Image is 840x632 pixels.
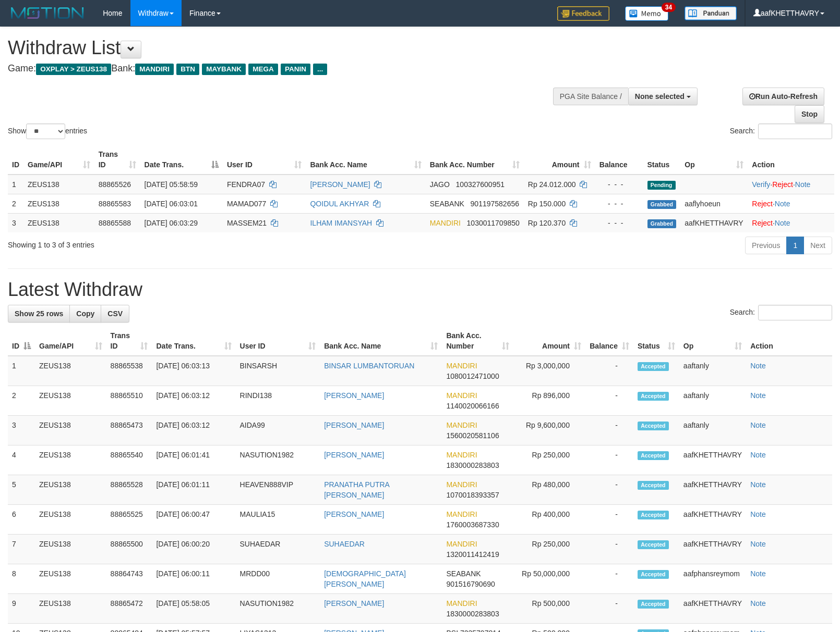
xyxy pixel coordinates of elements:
[679,356,746,386] td: aaftanly
[8,475,35,505] td: 5
[8,505,35,535] td: 6
[680,145,748,175] th: Op: activate to sort column ascending
[23,175,94,194] td: ZEUS138
[313,64,327,75] span: ...
[635,92,685,101] span: None selected
[152,445,235,475] td: [DATE] 06:01:41
[513,564,585,594] td: Rp 50,000,000
[446,540,477,548] span: MANDIRI
[8,236,342,250] div: Showing 1 to 3 of 3 entries
[145,180,198,189] span: [DATE] 05:58:59
[446,431,499,440] span: Copy 1560020581106 to clipboard
[638,540,669,549] span: Accepted
[679,535,746,564] td: aafKHETTHAVRY
[680,213,748,232] td: aafKHETTHAVRY
[513,475,585,505] td: Rp 480,000
[236,535,320,564] td: SUHAEDAR
[36,64,111,75] span: OXPLAY > ZEUS138
[786,237,804,254] a: 1
[223,145,306,175] th: User ID: activate to sort column ascending
[638,600,669,609] span: Accepted
[795,105,824,123] a: Stop
[8,213,23,232] td: 3
[8,5,87,21] img: MOTION_logo.png
[750,480,766,489] a: Note
[8,279,832,300] h1: Latest Withdraw
[35,475,106,505] td: ZEUS138
[752,180,770,189] a: Verify
[324,569,406,588] a: [DEMOGRAPHIC_DATA][PERSON_NAME]
[8,305,70,323] a: Show 25 rows
[595,145,643,175] th: Balance
[638,481,669,490] span: Accepted
[152,475,235,505] td: [DATE] 06:01:11
[35,445,106,475] td: ZEUS138
[585,326,633,356] th: Balance: activate to sort column ascending
[758,305,832,320] input: Search:
[106,505,152,535] td: 88865525
[248,64,278,75] span: MEGA
[324,510,384,518] a: [PERSON_NAME]
[446,491,499,499] span: Copy 1070018393357 to clipboard
[8,123,87,139] label: Show entries
[446,451,477,459] span: MANDIRI
[227,219,267,227] span: MASSEM21
[748,175,834,194] td: · ·
[513,535,585,564] td: Rp 250,000
[513,505,585,535] td: Rp 400,000
[513,416,585,445] td: Rp 9,600,000
[748,194,834,213] td: ·
[236,326,320,356] th: User ID: activate to sort column ascending
[236,594,320,624] td: NASUTION1982
[524,145,595,175] th: Amount: activate to sort column ascending
[599,179,639,190] div: - - -
[585,445,633,475] td: -
[15,309,63,318] span: Show 25 rows
[625,6,669,21] img: Button%20Memo.svg
[306,145,425,175] th: Bank Acc. Name: activate to sort column ascending
[324,451,384,459] a: [PERSON_NAME]
[8,416,35,445] td: 3
[106,594,152,624] td: 88865472
[647,200,677,209] span: Grabbed
[107,309,123,318] span: CSV
[513,356,585,386] td: Rp 3,000,000
[775,219,790,227] a: Note
[553,88,628,105] div: PGA Site Balance /
[750,540,766,548] a: Note
[748,213,834,232] td: ·
[638,362,669,371] span: Accepted
[585,535,633,564] td: -
[679,386,746,416] td: aaftanly
[8,64,549,74] h4: Game: Bank:
[35,386,106,416] td: ZEUS138
[106,564,152,594] td: 88864743
[446,402,499,410] span: Copy 1140020066166 to clipboard
[446,510,477,518] span: MANDIRI
[467,219,520,227] span: Copy 1030011709850 to clipboard
[8,594,35,624] td: 9
[320,326,442,356] th: Bank Acc. Name: activate to sort column ascending
[638,422,669,430] span: Accepted
[685,6,737,20] img: panduan.png
[446,391,477,400] span: MANDIRI
[324,391,384,400] a: [PERSON_NAME]
[176,64,199,75] span: BTN
[513,445,585,475] td: Rp 250,000
[106,356,152,386] td: 88865538
[585,505,633,535] td: -
[430,180,450,189] span: JAGO
[446,362,477,370] span: MANDIRI
[152,386,235,416] td: [DATE] 06:03:12
[638,511,669,519] span: Accepted
[528,200,566,208] span: Rp 150.000
[647,181,676,190] span: Pending
[106,386,152,416] td: 88865510
[135,64,174,75] span: MANDIRI
[152,326,235,356] th: Date Trans.: activate to sort column ascending
[730,305,832,320] label: Search:
[227,200,266,208] span: MAMAD077
[752,219,773,227] a: Reject
[679,505,746,535] td: aafKHETTHAVRY
[99,200,131,208] span: 88865583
